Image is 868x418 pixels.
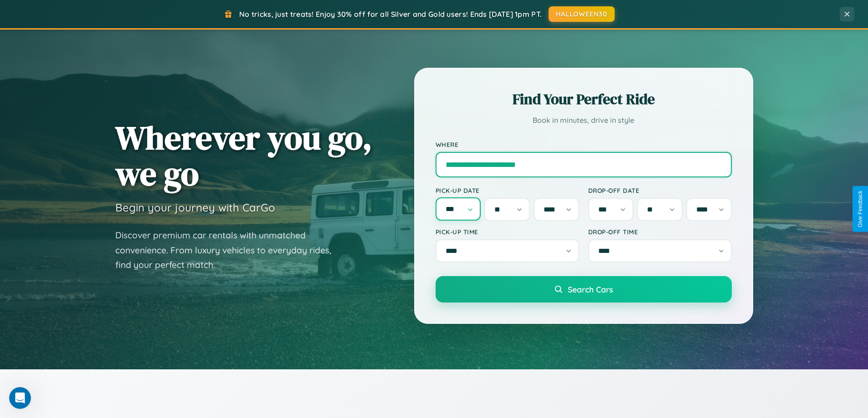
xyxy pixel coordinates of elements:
[9,387,31,409] iframe: Intercom live chat
[115,201,275,214] h3: Begin your journey with CarGo
[436,186,579,194] label: Pick-up Date
[115,120,372,191] h1: Wherever you go, we go
[436,141,732,148] label: Where
[568,284,613,294] span: Search Cars
[588,228,732,236] label: Drop-off Time
[436,276,732,302] button: Search Cars
[436,89,732,109] h2: Find Your Perfect Ride
[857,191,863,227] div: Give Feedback
[588,186,732,194] label: Drop-off Date
[115,228,343,272] p: Discover premium car rentals with unmatched convenience. From luxury vehicles to everyday rides, ...
[239,10,542,19] span: No tricks, just treats! Enjoy 30% off for all Silver and Gold users! Ends [DATE] 1pm PT.
[436,228,579,236] label: Pick-up Time
[436,114,732,127] p: Book in minutes, drive in style
[549,6,615,22] button: HALLOWEEN30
